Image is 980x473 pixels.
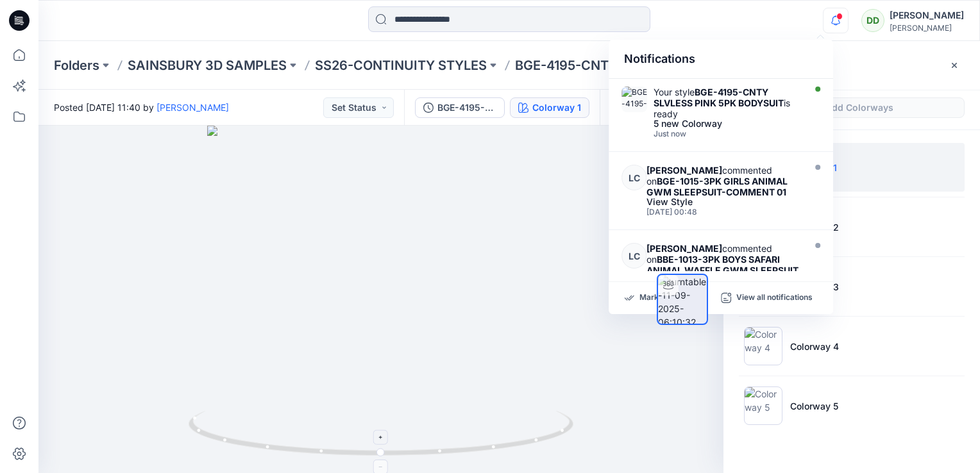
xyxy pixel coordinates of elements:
div: commented on [646,165,800,197]
div: BGE-4195-CNTY SLVLESS PINK 5PK BODYSUIT [437,101,496,115]
a: SS26-CONTINUITY STYLES [315,56,487,74]
strong: BGE-1015-3PK GIRLS ANIMAL GWM SLEEPSUIT-COMMENT 01 [646,176,788,197]
button: BGE-4195-CNTY SLVLESS PINK 5PK BODYSUIT [415,97,505,118]
strong: BBE-1013-3PK BOYS SAFARI ANIMAL WAFFLE GWM SLEEPSUIT [646,254,798,276]
div: Colorway 1 [532,101,581,115]
img: Colorway 4 [744,327,782,365]
a: [PERSON_NAME] [156,102,229,113]
div: DD [861,9,884,32]
div: Wednesday, August 06, 2025 00:48 [646,208,800,217]
img: BGE-4195-CNTY SLVLESS PINK 5PK BODYSUIT [621,87,647,112]
strong: BGE-4195-CNTY SLVLESS PINK 5PK BODYSUIT [654,87,784,108]
div: 5 new Colorway [654,119,801,128]
strong: [PERSON_NAME] [646,165,722,176]
p: Colorway 5 [790,399,838,413]
p: Mark all as read [639,292,698,304]
div: Your style is ready [654,87,801,119]
p: Colorway 4 [790,340,839,353]
span: Posted [DATE] 11:40 by [54,101,229,114]
img: Colorway 5 [744,386,782,425]
div: [PERSON_NAME] [890,23,964,33]
button: Colorway 1 [510,97,589,118]
div: View Style [646,197,800,206]
img: turntable-11-09-2025-06:10:32 [658,275,707,324]
div: Thursday, September 11, 2025 11:41 [654,129,801,138]
div: [PERSON_NAME] [890,8,964,23]
a: Folders [54,56,99,74]
div: Notifications [609,40,833,79]
p: View all notifications [736,292,813,304]
div: LC [621,243,646,269]
a: SAINSBURY 3D SAMPLES [128,56,287,74]
div: commented on [646,243,800,276]
div: LC [621,165,646,190]
p: BGE-4195-CNTY SLVLESS PINK 5PK BODYSUIT [515,56,718,74]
